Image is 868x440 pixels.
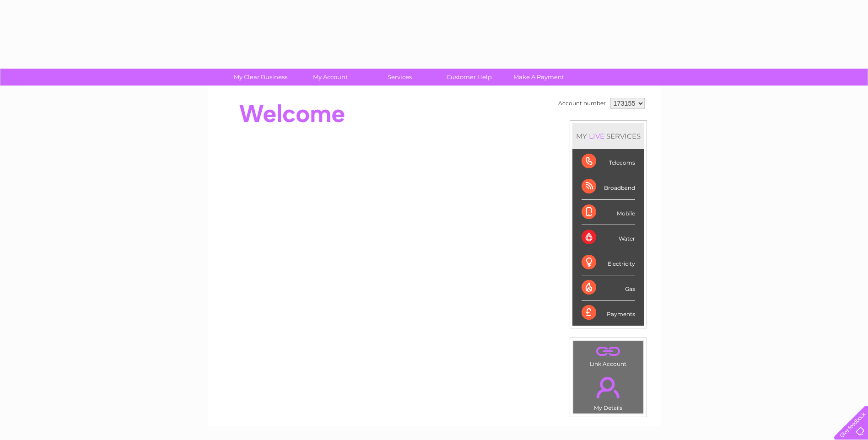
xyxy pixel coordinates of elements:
a: Make A Payment [501,69,577,86]
td: Link Account [573,341,644,370]
a: Customer Help [431,69,507,86]
a: My Clear Business [223,69,298,86]
div: Water [582,225,635,250]
div: Electricity [582,250,635,275]
a: . [576,343,641,360]
div: Gas [582,275,635,300]
a: . [576,371,641,403]
div: Broadband [582,174,635,199]
a: My Account [292,69,368,86]
td: Account number [556,96,608,111]
div: Payments [582,300,635,325]
div: Telecoms [582,149,635,174]
td: My Details [573,369,644,414]
a: Services [362,69,437,86]
div: Mobile [582,200,635,225]
div: LIVE [587,132,606,140]
div: MY SERVICES [572,123,644,149]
